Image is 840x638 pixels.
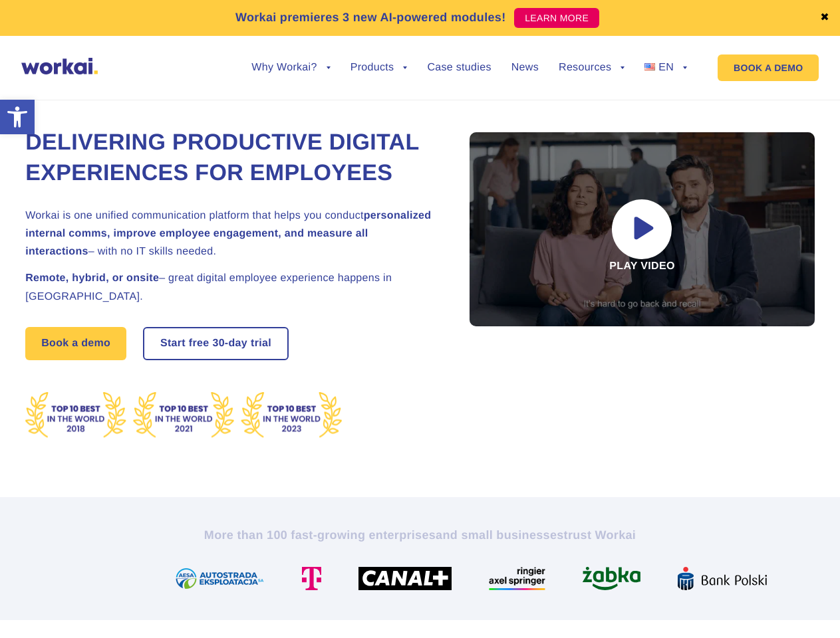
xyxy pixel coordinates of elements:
[470,132,815,326] div: Play video
[25,128,438,189] h1: Delivering Productive Digital Experiences for Employees
[718,54,819,81] a: BOOK A DEMO
[212,338,247,349] i: 30-day
[251,62,330,73] a: Why Workai?
[511,62,539,73] a: News
[235,9,506,27] p: Workai premieres 3 new AI-powered modules!
[144,328,287,359] a: Start free30-daytrial
[25,210,431,257] strong: personalized internal comms, improve employee engagement, and measure all interactions
[427,62,491,73] a: Case studies
[820,13,829,23] a: ✖
[25,269,438,305] h2: – great digital employee experience happens in [GEOGRAPHIC_DATA].
[658,62,674,73] span: EN
[559,62,625,73] a: Resources
[436,528,563,542] i: and small businesses
[25,207,438,261] h2: Workai is one unified communication platform that helps you conduct – with no IT skills needed.
[514,8,599,28] a: LEARN MORE
[51,527,789,543] h2: More than 100 fast-growing enterprises trust Workai
[350,62,408,73] a: Products
[25,327,126,360] a: Book a demo
[25,272,159,284] strong: Remote, hybrid, or onsite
